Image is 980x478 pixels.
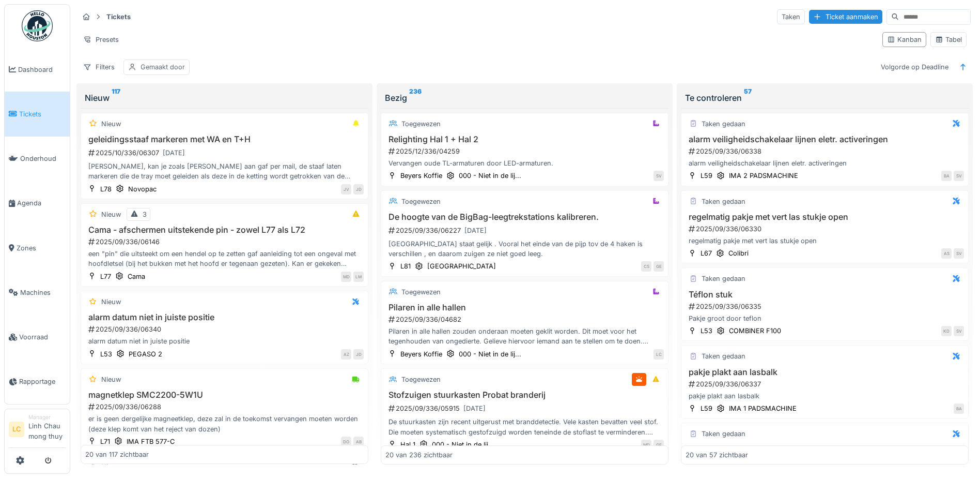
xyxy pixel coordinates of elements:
div: Nieuw [101,375,121,384]
span: Dashboard [18,65,66,74]
div: 20 van 117 zichtbaar [85,450,149,459]
div: Toegewezen [401,119,441,129]
div: BA [954,404,964,414]
a: Agenda [5,181,70,226]
h3: Cama - afschermen uitstekende pin - zowel L77 als L72 [85,225,364,235]
div: 2025/10/336/06307 [87,146,364,159]
div: SV [654,171,664,181]
div: Nieuw [85,92,364,104]
img: Badge_color-CXgf-gQk.svg [22,10,53,41]
div: MD [341,272,351,282]
span: Tickets [19,109,66,119]
div: Nieuw [101,119,121,129]
div: 000 - Niet in de lij... [459,171,521,181]
h3: De hoogte van de BigBag-leegtrekstations kalibreren. [385,212,664,222]
span: Agenda [17,198,66,208]
span: Onderhoud [20,154,66,163]
div: Pilaren in alle hallen zouden onderaan moeten geklit worden. Dit moet voor het tegenhouden van on... [385,326,664,346]
li: LC [9,422,24,437]
div: Toegewezen [401,197,441,206]
div: 20 van 236 zichtbaar [385,450,453,459]
h3: Pilaren in alle hallen [385,303,664,312]
div: 3 [143,210,147,219]
a: LC ManagerLinh Chau mong thuy [9,413,66,448]
div: L67 [701,248,712,258]
div: L53 [701,326,712,336]
div: JD [353,349,364,360]
div: L78 [100,184,112,194]
div: Nieuw [101,210,121,219]
div: L53 [100,349,112,359]
h3: alarm datum niet in juiste positie [85,312,364,322]
div: IMA FTB 577-C [127,437,175,446]
strong: Tickets [102,12,135,22]
sup: 236 [409,92,422,104]
div: Taken gedaan [702,429,745,439]
div: AS [941,248,952,259]
div: 2025/09/336/06288 [87,402,364,412]
div: 2025/09/336/06335 [688,302,964,311]
div: BA [941,171,952,181]
div: SV [954,326,964,336]
div: alarm veiligheidschakelaar lijnen eletr. activeringen [686,158,964,168]
h3: regelmatig pakje met vert las stukje open [686,212,964,222]
div: Ticket aanmaken [809,10,882,24]
div: Novopac [128,184,157,194]
div: Pakje groot door teflon [686,313,964,323]
div: Colibri [728,248,749,258]
h3: Téflon stuk [686,290,964,300]
div: L77 [100,272,111,281]
div: 000 - Niet in de lij... [459,349,521,359]
div: [GEOGRAPHIC_DATA] staat gelijk . Vooral het einde van de pijp tov de 4 haken is verschillen , en ... [385,239,664,259]
div: pakje plakt aan lasbalk [686,391,964,401]
div: 2025/09/336/04682 [387,315,664,324]
div: Filters [79,59,119,74]
a: Voorraad [5,315,70,360]
div: LM [353,272,364,282]
a: Tickets [5,92,70,136]
div: Taken gedaan [702,197,745,206]
div: alarm datum niet in juiste positie [85,336,364,346]
div: DO [341,437,351,447]
span: Rapportage [19,377,66,386]
div: Nieuw [101,297,121,307]
div: Taken gedaan [702,274,745,283]
div: Beyers Koffie [400,171,442,181]
div: Taken gedaan [702,351,745,361]
div: [PERSON_NAME], kan je zoals [PERSON_NAME] aan gaf per mail, de staaf laten markeren die de tray m... [85,161,364,181]
div: GE [654,440,664,450]
div: regelmatig pakje met vert las stukje open [686,236,964,246]
div: 2025/09/336/06146 [87,237,364,247]
div: Taken gedaan [702,119,745,129]
span: Zones [17,243,66,253]
div: PEGASO 2 [129,349,162,359]
a: Machines [5,270,70,315]
div: L59 [701,404,712,413]
div: Vervangen oude TL-armaturen door LED-armaturen. [385,158,664,168]
div: JV [341,184,351,195]
div: IMA 1 PADSMACHINE [729,404,797,413]
div: KD [941,326,952,336]
div: er is geen dergelijke magneetklep, deze zal in de toekomst vervangen moeten worden (deze klep kom... [85,414,364,434]
li: Linh Chau mong thuy [28,413,66,445]
a: Zones [5,226,70,270]
div: Te controleren [685,92,965,104]
div: Tabel [935,35,962,44]
div: Toegewezen [401,375,441,384]
div: LC [654,349,664,360]
h3: pakje plakt aan lasbalk [686,367,964,377]
div: MD [641,440,651,450]
span: Voorraad [19,332,66,342]
div: L81 [400,261,411,271]
div: een "pin" die uitsteekt om een hendel op te zetten gaf aanleiding tot een ongeval met hoofdletsel... [85,249,364,268]
h3: Stofzuigen stuurkasten Probat branderij [385,390,664,400]
div: 2025/09/336/06227 [387,224,664,237]
div: Hal 1 [400,440,415,450]
div: Taken [777,9,805,24]
sup: 117 [112,92,120,104]
div: AB [353,437,364,447]
div: 000 - Niet in de lij... [432,440,494,450]
div: De stuurkasten zijn recent uitgerust met branddetectie. Vele kasten bevatten veel stof. Die moete... [385,417,664,437]
sup: 57 [744,92,752,104]
div: Toegewezen [401,287,441,297]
